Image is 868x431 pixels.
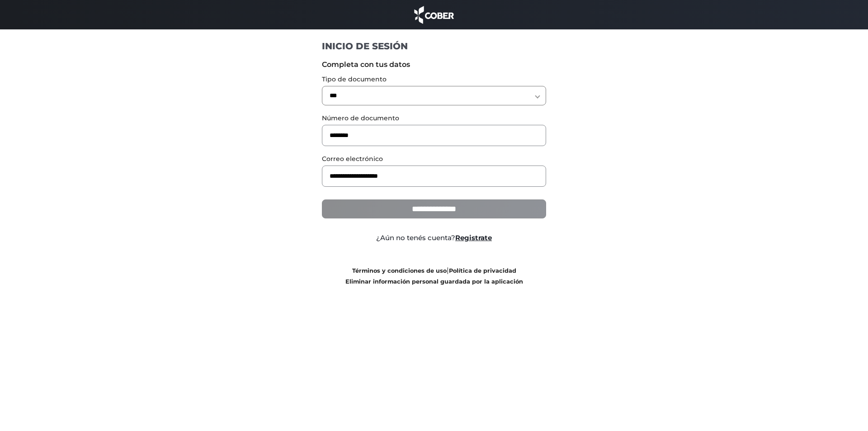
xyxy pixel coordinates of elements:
label: Tipo de documento [322,75,547,84]
div: | [315,265,553,287]
a: Registrate [455,233,492,242]
a: Política de privacidad [449,267,516,274]
img: cober_marca.png [412,5,456,25]
div: ¿Aún no tenés cuenta? [315,233,553,243]
label: Correo electrónico [322,154,547,164]
a: Eliminar información personal guardada por la aplicación [345,278,523,285]
label: Completa con tus datos [322,59,547,70]
label: Número de documento [322,114,547,123]
h1: INICIO DE SESIÓN [322,40,547,52]
a: Términos y condiciones de uso [352,267,447,274]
